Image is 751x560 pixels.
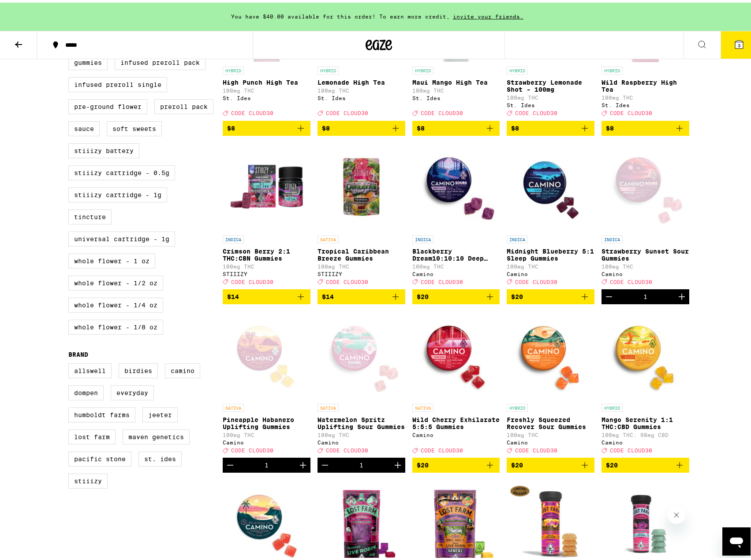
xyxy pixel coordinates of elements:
[511,291,523,298] span: $20
[507,118,594,133] button: Add to bag
[68,383,104,398] label: Dompen
[507,233,528,241] p: INDICA
[68,163,175,178] label: STIIIZY Cartridge - 0.5g
[318,414,405,428] p: Watermelon Spritz Uplifting Sour Gummies
[412,64,433,72] p: HYBRID
[507,309,594,397] img: Camino - Freshly Squeezed Recover Sour Gummies
[68,427,116,442] label: Lost Farm
[231,276,273,282] span: CODE CLOUD30
[507,309,594,455] a: Open page for Freshly Squeezed Recover Sour Gummies from Camino
[318,233,339,241] p: SATIVA
[318,261,405,267] p: 100mg THC
[610,445,652,451] span: CODE CLOUD30
[322,291,334,298] span: $14
[154,97,213,112] label: Preroll Pack
[412,118,500,133] button: Add to bag
[223,85,310,91] p: 100mg THC
[318,140,405,228] img: STIIIZY - Tropical Caribbean Breeze Gummies
[223,309,310,455] a: Open page for Pineapple Habanero Uplifting Gummies from Camino
[223,437,310,443] div: Camino
[412,414,500,428] p: Wild Cherry Exhilarate 5:5:5 Gummies
[318,64,339,72] p: HYBRID
[68,251,155,266] label: Whole Flower - 1 oz
[602,455,689,470] button: Add to bag
[223,76,310,83] p: High Punch High Tea
[507,100,594,105] div: St. Ides
[326,108,368,114] span: CODE CLOUD30
[417,459,429,466] span: $20
[412,429,500,435] div: Camino
[318,269,405,274] div: STIIIZY
[602,309,689,455] a: Open page for Mango Serenity 1:1 THC:CBD Gummies from Camino
[507,140,594,287] a: Open page for Midnight Blueberry 5:1 Sleep Gummies from Camino
[5,6,64,13] span: Hi. Need any help?
[318,85,405,91] p: 100mg THC
[223,401,244,409] p: SATIVA
[231,108,273,114] span: CODE CLOUD30
[412,401,433,409] p: SATIVA
[223,269,310,274] div: STIIIZY
[668,504,685,521] iframe: Close message
[412,309,500,397] img: Camino - Wild Cherry Exhilarate 5:5:5 Gummies
[602,76,689,90] p: Wild Raspberry High Tea
[359,459,363,466] div: 1
[322,122,330,129] span: $8
[602,269,689,274] div: Camino
[507,261,594,267] p: 100mg THC
[602,437,689,443] div: Camino
[421,108,463,114] span: CODE CLOUD30
[412,287,500,302] button: Add to bag
[602,64,623,72] p: HYBRID
[412,85,500,91] p: 100mg THC
[68,405,135,420] label: Humboldt Farms
[602,309,689,397] img: Camino - Mango Serenity 1:1 THC:CBD Gummies
[68,317,163,332] label: Whole Flower - 1/8 oz
[107,119,162,134] label: Soft Sweets
[165,361,200,376] label: Camino
[722,525,751,553] iframe: Button to launch messaging window
[511,122,519,129] span: $8
[223,429,310,435] p: 100mg THC
[421,445,463,451] span: CODE CLOUD30
[602,118,689,133] button: Add to bag
[223,245,310,259] p: Crimson Berry 2:1 THC:CBN Gummies
[223,64,244,72] p: HYBRID
[643,291,647,298] div: 1
[515,445,557,451] span: CODE CLOUD30
[511,459,523,466] span: $20
[295,455,310,470] button: Increment
[602,140,689,287] a: Open page for Strawberry Sunset Sour Gummies from Camino
[223,261,310,267] p: 100mg THC
[602,401,623,409] p: HYBRID
[223,93,310,98] div: St. Ides
[515,276,557,282] span: CODE CLOUD30
[68,273,163,288] label: Whole Flower - 1/2 oz
[507,401,528,409] p: HYBRID
[412,455,500,470] button: Add to bag
[68,52,108,67] label: Gummies
[412,140,500,228] img: Camino - Blackberry Dream10:10:10 Deep Sleep Gummies
[602,429,689,435] p: 100mg THC: 98mg CBD
[318,429,405,435] p: 100mg THC
[223,414,310,428] p: Pineapple Habanero Uplifting Gummies
[412,245,500,259] p: Blackberry Dream10:10:10 Deep Sleep Gummies
[68,471,108,486] label: STIIIZY
[412,269,500,274] div: Camino
[417,122,425,129] span: $8
[390,455,405,470] button: Increment
[318,309,405,455] a: Open page for Watermelon Spritz Uplifting Sour Gummies from Camino
[602,245,689,259] p: Strawberry Sunset Sour Gummies
[507,455,594,470] button: Add to bag
[68,449,131,464] label: Pacific Stone
[507,76,594,90] p: Strawberry Lemonade Shot - 100mg
[68,141,139,156] label: STIIIZY Battery
[68,295,163,310] label: Whole Flower - 1/4 oz
[231,445,273,451] span: CODE CLOUD30
[606,122,614,129] span: $8
[507,429,594,435] p: 100mg THC
[138,449,182,464] label: St. Ides
[602,92,689,98] p: 100mg THC
[412,140,500,287] a: Open page for Blackberry Dream10:10:10 Deep Sleep Gummies from Camino
[318,401,339,409] p: SATIVA
[318,245,405,259] p: Tropical Caribbean Breeze Gummies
